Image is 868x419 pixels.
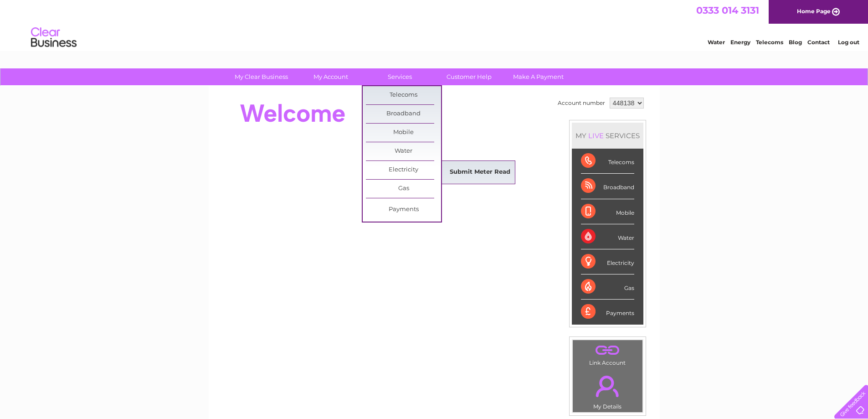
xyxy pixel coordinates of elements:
[366,161,441,179] a: Electricity
[442,163,518,181] a: Submit Meter Read
[31,24,77,52] img: logo.png
[708,39,725,46] a: Water
[789,39,802,46] a: Blog
[696,5,759,16] a: 0333 014 3131
[575,370,640,402] a: .
[572,340,643,368] td: Link Account
[581,274,634,300] div: Gas
[581,249,634,274] div: Electricity
[575,342,640,358] a: .
[581,224,634,249] div: Water
[581,149,634,174] div: Telecoms
[572,123,643,149] div: MY SERVICES
[807,39,830,46] a: Contact
[572,368,643,413] td: My Details
[366,180,441,198] a: Gas
[730,39,750,46] a: Energy
[366,86,441,104] a: Telecoms
[362,68,437,85] a: Services
[366,105,441,123] a: Broadband
[501,68,576,85] a: Make A Payment
[586,131,606,140] div: LIVE
[219,5,650,44] div: Clear Business is a trading name of Verastar Limited (registered in [GEOGRAPHIC_DATA] No. 3667643...
[838,39,859,46] a: Log out
[366,124,441,142] a: Mobile
[293,68,368,85] a: My Account
[224,68,299,85] a: My Clear Business
[581,174,634,199] div: Broadband
[581,300,634,324] div: Payments
[366,201,441,219] a: Payments
[431,68,507,85] a: Customer Help
[756,39,783,46] a: Telecoms
[366,142,441,160] a: Water
[581,199,634,224] div: Mobile
[555,95,607,111] td: Account number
